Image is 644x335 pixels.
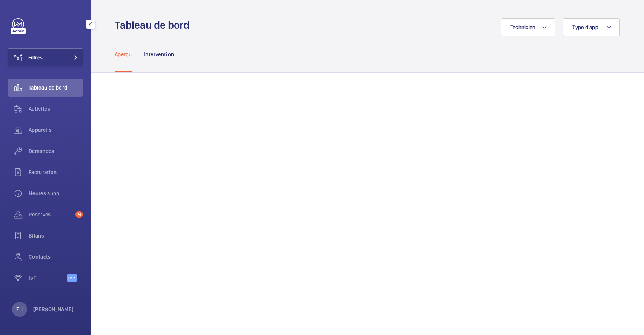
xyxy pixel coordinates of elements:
[115,18,194,32] h1: Tableau de bord
[29,232,83,239] span: Bilans
[28,54,43,61] span: Filtres
[29,84,83,91] span: Tableau de bord
[29,105,83,113] span: Activités
[67,274,77,282] span: Beta
[29,253,83,261] span: Contacts
[144,51,174,58] p: Intervention
[29,211,72,218] span: Réserves
[8,48,83,66] button: Filtres
[115,51,132,58] p: Aperçu
[563,18,620,36] button: Type d'app.
[29,126,83,134] span: Appareils
[29,190,83,197] span: Heures supp.
[33,306,74,313] p: [PERSON_NAME]
[29,274,67,282] span: IoT
[29,147,83,155] span: Demandes
[75,211,83,218] span: 74
[16,306,23,313] p: ZH
[572,24,600,30] span: Type d'app.
[29,168,83,176] span: Facturation
[501,18,556,36] button: Technicien
[510,24,536,30] span: Technicien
